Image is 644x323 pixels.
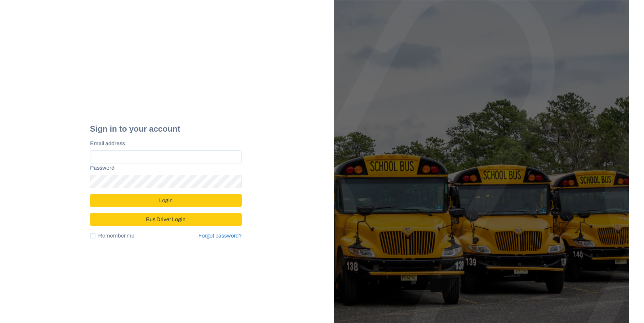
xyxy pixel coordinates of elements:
[90,213,242,226] button: Bus Driver Login
[198,232,242,240] a: Forgot password?
[90,213,242,219] a: Bus Driver Login
[90,194,242,207] button: Login
[90,124,242,134] h2: Sign in to your account
[98,232,134,240] span: Remember me
[90,139,238,148] label: Email address
[198,233,242,239] a: Forgot password?
[90,164,238,172] label: Password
